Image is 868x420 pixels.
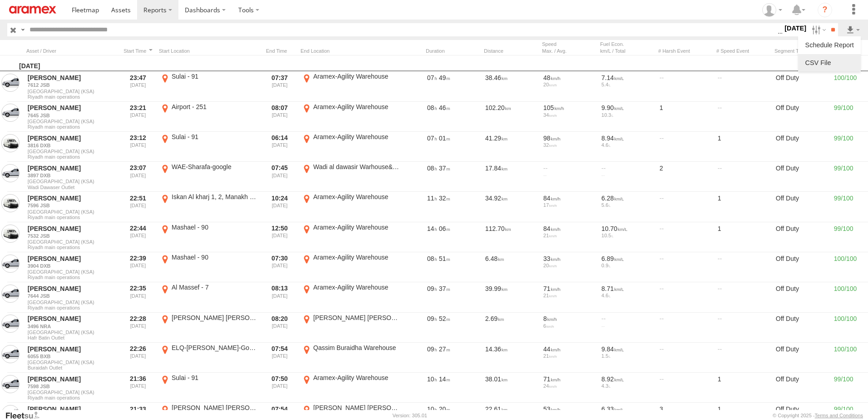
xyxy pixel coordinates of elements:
span: 01 [439,135,450,142]
div: Exited after selected date range [262,72,297,100]
div: 21 [543,233,595,238]
div: 84 [543,194,595,202]
div: 44 [543,345,595,353]
div: 33 [543,255,595,263]
div: Entered prior to selected date range [121,253,155,281]
div: 21 [543,353,595,359]
div: 4.3 [602,383,653,389]
label: Click to View Event Location [301,133,400,161]
div: Aramex-Agility Warehouse [313,72,399,80]
div: Wadi al dawasir Warhouse&Outlet [313,163,399,171]
a: 7645 JSB [28,112,116,119]
div: 1.5 [602,353,653,359]
a: [PERSON_NAME] [28,255,116,263]
label: Click to View Event Location [159,133,259,161]
label: Click to View Event Location [301,223,400,251]
div: 6.33 [602,405,653,413]
div: Entered prior to selected date range [121,103,155,131]
div: Iskan Al kharj 1, 2, Manakh - 95 [172,193,257,201]
div: 8.94 [602,134,653,142]
label: Click to View Event Location [301,193,400,221]
a: View Asset in Asset Management [1,285,20,303]
div: Click to Sort [262,48,297,54]
div: Version: 305.01 [393,413,427,418]
span: 37 [439,165,450,172]
div: Exited after selected date range [262,133,297,161]
div: 20 [543,82,595,87]
div: Off Duty [774,374,829,402]
label: Click to View Event Location [301,72,400,100]
span: 52 [439,315,450,322]
div: 17.84 [484,163,538,191]
div: 38.46 [484,72,538,100]
div: WAE-Sharafa-google [172,163,257,171]
a: View Asset in Asset Management [1,104,20,122]
div: Click to Sort [484,48,538,54]
div: 41.29 [484,133,538,161]
span: 11 [427,195,437,202]
a: [PERSON_NAME] [28,164,116,172]
div: Exited after selected date range [262,163,297,191]
div: Exited after selected date range [262,283,297,311]
div: 4.6 [602,142,653,148]
div: 17 [543,202,595,208]
label: Click to View Event Location [301,103,400,131]
a: 3816 DXB [28,142,116,149]
label: Click to View Event Location [159,163,259,191]
div: 9.90 [602,104,653,112]
div: [PERSON_NAME] [PERSON_NAME] Warehouse [172,314,257,322]
div: Off Duty [774,344,829,372]
div: 112.70 [484,223,538,251]
label: Click to View Event Location [159,314,259,342]
a: Visit our Website [5,411,47,420]
div: Al Massef - 7 [172,283,257,291]
label: Click to View Event Location [159,283,259,311]
span: [GEOGRAPHIC_DATA] (KSA) [28,179,116,184]
div: Entered prior to selected date range [121,374,155,402]
span: 37 [439,285,450,292]
div: 2.69 [484,314,538,342]
div: 6.28 [602,194,653,202]
a: View Asset in Asset Management [1,194,20,212]
label: Click to View Event Location [301,163,400,191]
a: 7532 JSB [28,233,116,239]
div: 105 [543,104,595,112]
span: 32 [439,195,450,202]
div: Off Duty [774,223,829,251]
div: Aramex-Agility Warehouse [313,223,399,231]
div: Exited after selected date range [262,344,297,372]
a: Terms and Conditions [815,413,863,418]
div: 8.92 [602,375,653,383]
span: Filter Results to this Group [28,245,116,250]
span: Filter Results to this Group [28,335,116,340]
a: 3496 NRA [28,323,116,330]
span: [GEOGRAPHIC_DATA] (KSA) [28,269,116,275]
label: Search Query [19,23,26,36]
label: Click to View Event Location [159,253,259,281]
span: 10 [427,405,437,413]
div: 10.3 [602,112,653,118]
div: 71 [543,285,595,293]
div: Mashael - 90 [172,223,257,231]
a: 7612 JSB [28,82,116,88]
label: Click to View Event Location [159,344,259,372]
span: Filter Results to this Group [28,185,116,190]
span: 27 [439,345,450,353]
span: 07 [427,135,437,142]
span: 08 [427,165,437,172]
div: 38.01 [484,374,538,402]
div: 20 [543,263,595,268]
div: ELQ-[PERSON_NAME]-Google [172,344,257,352]
div: Off Duty [774,283,829,311]
div: 10.70 [602,225,653,233]
span: 06 [439,225,450,232]
div: 71 [543,375,595,383]
i: ? [818,3,832,17]
div: Aramex-Agility Warehouse [313,133,399,141]
div: 102.20 [484,103,538,131]
span: 09 [427,285,437,292]
div: Entered prior to selected date range [121,193,155,221]
span: 09 [427,315,437,322]
div: 48 [543,74,595,82]
span: [GEOGRAPHIC_DATA] (KSA) [28,89,116,94]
